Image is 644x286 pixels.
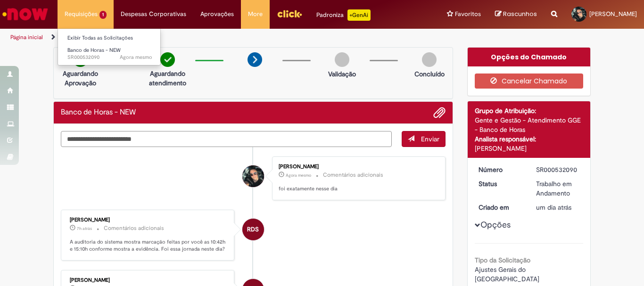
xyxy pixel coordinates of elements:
time: 27/08/2025 17:01:09 [120,54,152,61]
span: More [248,9,263,19]
span: Agora mesmo [286,172,311,178]
span: 7h atrás [77,226,92,231]
span: Enviar [421,135,439,143]
span: Ajustes Gerais do [GEOGRAPHIC_DATA] [475,265,539,283]
span: Rascunhos [503,9,537,18]
span: Agora mesmo [120,54,152,61]
img: check-circle-green.png [160,52,175,67]
span: RDS [247,218,259,241]
a: Exibir Todas as Solicitações [58,33,162,43]
span: Despesas Corporativas [121,9,186,19]
small: Comentários adicionais [104,224,164,232]
p: Aguardando Aprovação [58,69,103,88]
span: um dia atrás [536,203,571,212]
small: Comentários adicionais [323,171,383,179]
p: Validação [328,69,356,79]
h2: Banco de Horas - NEW Histórico de tíquete [61,108,136,117]
textarea: Digite sua mensagem aqui... [61,131,392,147]
div: Opções do Chamado [468,48,591,66]
button: Enviar [402,131,446,147]
div: Analista responsável: [475,134,584,144]
div: [PERSON_NAME] [279,164,436,170]
button: Adicionar anexos [433,106,446,119]
img: img-circle-grey.png [422,52,437,67]
span: 1 [99,11,107,19]
div: Artur Costa Campos [242,165,264,187]
b: Tipo da Solicitação [475,256,530,264]
span: Favoritos [455,9,481,19]
a: Página inicial [10,33,43,41]
p: Concluído [414,69,445,79]
div: Trabalho em Andamento [536,179,580,198]
time: 27/08/2025 10:24:42 [77,226,92,231]
dt: Criado em [471,203,529,212]
span: SR000532090 [67,54,152,61]
img: arrow-next.png [248,52,262,67]
div: [PERSON_NAME] [475,144,584,153]
a: Aberto SR000532090 : Banco de Horas - NEW [58,45,162,63]
span: Aprovações [200,9,234,19]
img: img-circle-grey.png [335,52,349,67]
dt: Status [471,179,529,188]
div: [PERSON_NAME] [70,217,227,223]
p: foi exatamente nesse dia [279,185,436,193]
span: [PERSON_NAME] [589,10,637,18]
p: +GenAi [347,9,371,21]
p: Aguardando atendimento [145,69,190,88]
a: Rascunhos [495,10,537,19]
ul: Trilhas de página [7,29,422,46]
div: Grupo de Atribuição: [475,106,584,115]
time: 25/08/2025 23:28:46 [536,203,571,212]
button: Cancelar Chamado [475,74,584,89]
div: 25/08/2025 23:28:46 [536,203,580,212]
img: ServiceNow [1,5,50,24]
p: A auditoria do sistema mostra marcação feitas por você as 10:42h e 15:10h conforme mostra a evidê... [70,238,227,253]
span: Requisições [65,9,98,19]
div: SR000532090 [536,165,580,174]
div: [PERSON_NAME] [70,278,227,283]
ul: Requisições [58,28,161,65]
div: Padroniza [316,9,371,21]
div: Raquel De Souza [242,219,264,240]
span: Banco de Horas - NEW [67,47,121,54]
dt: Número [471,165,529,174]
img: click_logo_yellow_360x200.png [277,7,302,21]
time: 27/08/2025 17:01:09 [286,172,311,178]
div: Gente e Gestão - Atendimento GGE - Banco de Horas [475,115,584,134]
